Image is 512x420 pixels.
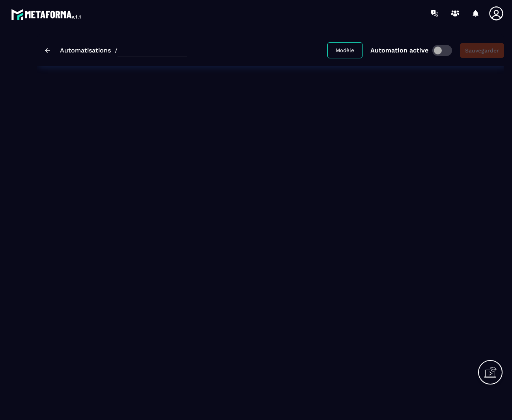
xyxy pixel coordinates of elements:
a: Automatisations [60,47,111,54]
p: Automation active [370,47,428,54]
span: / [115,47,118,54]
img: logo [11,7,82,21]
img: arrow [45,48,50,53]
button: Modèle [327,42,363,58]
